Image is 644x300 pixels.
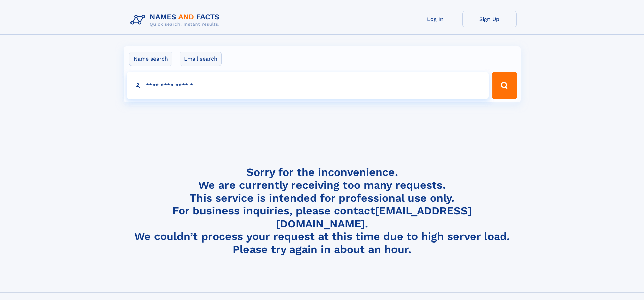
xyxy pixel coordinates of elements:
[128,166,517,256] h4: Sorry for the inconvenience. We are currently receiving too many requests. This service is intend...
[462,11,517,27] a: Sign Up
[492,72,517,99] button: Search Button
[128,11,225,29] img: Logo Names and Facts
[180,52,222,66] label: Email search
[276,204,472,230] a: [EMAIL_ADDRESS][DOMAIN_NAME]
[129,52,172,66] label: Name search
[127,72,489,99] input: search input
[408,11,462,27] a: Log In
